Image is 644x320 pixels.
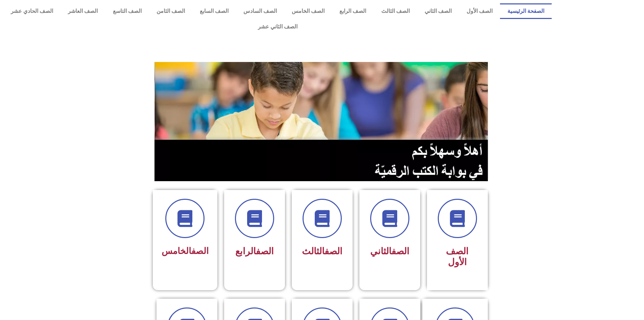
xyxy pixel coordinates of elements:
[61,3,105,19] a: الصف العاشر
[302,246,342,257] span: الثالث
[417,3,459,19] a: الصف الثاني
[192,3,236,19] a: الصف السابع
[191,246,209,256] a: الصف
[446,246,469,268] span: الصف الأول
[256,246,274,257] a: الصف
[459,3,500,19] a: الصف الأول
[236,3,284,19] a: الصف السادس
[3,3,61,19] a: الصف الحادي عشر
[235,246,274,257] span: الرابع
[149,3,192,19] a: الصف الثامن
[325,246,342,257] a: الصف
[500,3,552,19] a: الصفحة الرئيسية
[374,3,417,19] a: الصف الثالث
[391,246,409,257] a: الصف
[105,3,149,19] a: الصف التاسع
[370,246,409,257] span: الثاني
[162,246,209,256] span: الخامس
[3,19,552,35] a: الصف الثاني عشر
[284,3,332,19] a: الصف الخامس
[332,3,374,19] a: الصف الرابع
